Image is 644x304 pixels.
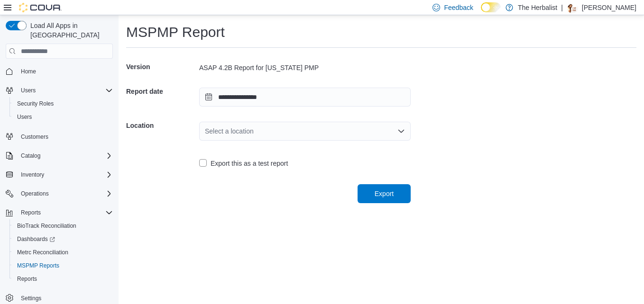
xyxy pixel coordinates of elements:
[17,188,53,199] button: Operations
[9,97,117,110] button: Security Roles
[17,293,45,304] a: Settings
[481,2,501,12] input: Dark Mode
[518,2,557,13] p: The Herbalist
[21,68,36,75] span: Home
[9,272,117,286] button: Reports
[199,88,411,107] input: Press the down key to open a popover containing a calendar.
[9,232,117,246] a: Dashboards
[13,98,57,109] a: Security Roles
[17,113,32,121] span: Users
[13,233,59,245] a: Dashboards
[17,249,68,256] span: Metrc Reconciliation
[17,85,113,96] span: Users
[2,149,117,162] button: Catalog
[17,85,39,96] button: Users
[21,152,40,160] span: Catalog
[21,209,41,216] span: Reports
[199,158,288,169] label: Export this as a test report
[17,150,44,161] button: Catalog
[397,127,405,135] button: Open list of options
[2,206,117,219] button: Reports
[2,168,117,181] button: Inventory
[126,57,197,76] h5: Version
[13,220,80,232] a: BioTrack Reconciliation
[2,64,117,78] button: Home
[126,116,197,135] h5: Location
[126,23,225,42] h1: MSPMP Report
[17,292,113,304] span: Settings
[19,3,62,12] img: Cova
[205,125,206,137] input: Accessible screen reader label
[17,262,59,269] span: MSPMP Reports
[9,110,117,124] button: Users
[17,100,54,107] span: Security Roles
[567,2,578,13] div: Mayra Robinson
[17,188,113,199] span: Operations
[2,187,117,200] button: Operations
[17,235,55,243] span: Dashboards
[375,189,394,198] span: Export
[17,207,45,218] button: Reports
[17,150,113,161] span: Catalog
[27,21,113,40] span: Load All Apps in [GEOGRAPHIC_DATA]
[561,2,563,13] p: |
[13,247,72,258] a: Metrc Reconciliation
[13,111,36,123] a: Users
[13,98,113,109] span: Security Roles
[21,190,49,197] span: Operations
[17,169,113,180] span: Inventory
[9,246,117,259] button: Metrc Reconciliation
[126,82,197,101] h5: Report date
[13,220,113,232] span: BioTrack Reconciliation
[17,207,113,218] span: Reports
[9,219,117,232] button: BioTrack Reconciliation
[13,273,41,285] a: Reports
[17,169,48,180] button: Inventory
[17,65,113,77] span: Home
[17,131,52,143] a: Customers
[13,273,113,285] span: Reports
[17,275,37,283] span: Reports
[17,130,113,142] span: Customers
[199,63,411,72] div: ASAP 4.2B Report for [US_STATE] PMP
[21,87,36,94] span: Users
[481,12,481,13] span: Dark Mode
[17,66,40,77] a: Home
[13,111,113,123] span: Users
[13,260,113,271] span: MSPMP Reports
[582,2,636,13] p: [PERSON_NAME]
[21,133,48,141] span: Customers
[444,3,473,12] span: Feedback
[9,259,117,272] button: MSPMP Reports
[2,129,117,143] button: Customers
[21,295,41,302] span: Settings
[13,233,113,245] span: Dashboards
[17,222,76,230] span: BioTrack Reconciliation
[2,84,117,97] button: Users
[13,247,113,258] span: Metrc Reconciliation
[21,171,44,179] span: Inventory
[358,184,411,203] button: Export
[13,260,63,271] a: MSPMP Reports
